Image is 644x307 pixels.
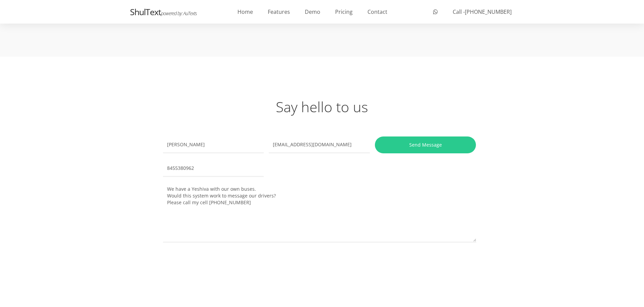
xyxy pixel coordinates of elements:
[445,3,519,20] a: Call -[PHONE_NUMBER]
[161,10,197,17] span: powered by: AuTexts
[163,160,264,177] input: Phone Number (optional)
[269,136,370,153] input: Email address
[163,136,264,153] input: Full name
[465,8,512,16] span: [PHONE_NUMBER]
[163,97,481,116] h1: Say hello to us
[260,3,297,20] a: Features
[375,136,476,153] input: Send Message
[297,3,328,20] a: Demo
[328,3,360,20] a: Pricing
[360,3,395,20] a: Contact
[125,3,202,20] a: ShulTextpowered by: AuTexts
[230,3,260,20] a: Home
